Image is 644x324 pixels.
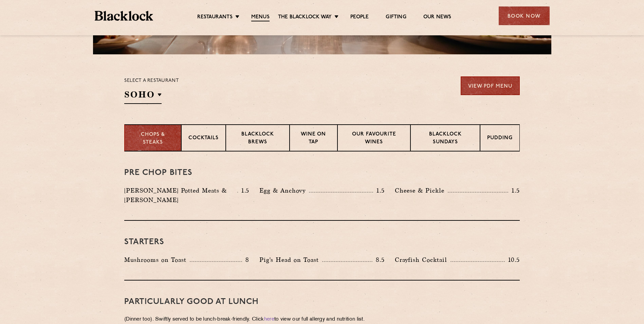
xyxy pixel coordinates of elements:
[251,14,270,21] a: Menus
[188,134,219,143] p: Cocktails
[238,186,250,195] p: 1.5
[505,255,520,264] p: 10.5
[124,76,179,85] p: Select a restaurant
[124,238,520,247] h3: Starters
[233,131,282,147] p: Blacklock Brews
[124,298,520,306] h3: PARTICULARLY GOOD AT LUNCH
[242,255,249,264] p: 8
[395,186,448,195] p: Cheese & Pickle
[499,6,550,25] div: Book Now
[508,186,520,195] p: 1.5
[95,11,153,21] img: BL_Textured_Logo-footer-cropped.svg
[124,255,190,265] p: Mushrooms on Toast
[487,134,513,143] p: Pudding
[297,131,330,147] p: Wine on Tap
[350,14,369,21] a: People
[124,89,162,104] h2: SOHO
[395,255,450,265] p: Crayfish Cocktail
[372,255,385,264] p: 8.5
[418,131,473,147] p: Blacklock Sundays
[132,131,174,146] p: Chops & Steaks
[278,14,332,21] a: The Blacklock Way
[259,186,309,195] p: Egg & Anchovy
[259,255,322,265] p: Pig's Head on Toast
[386,14,406,21] a: Gifting
[345,131,404,147] p: Our favourite wines
[124,186,237,205] p: [PERSON_NAME] Potted Meats & [PERSON_NAME]
[373,186,385,195] p: 1.5
[461,76,520,95] a: View PDF Menu
[264,317,274,322] a: here
[124,168,520,177] h3: Pre Chop Bites
[197,14,233,21] a: Restaurants
[423,14,452,21] a: Our News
